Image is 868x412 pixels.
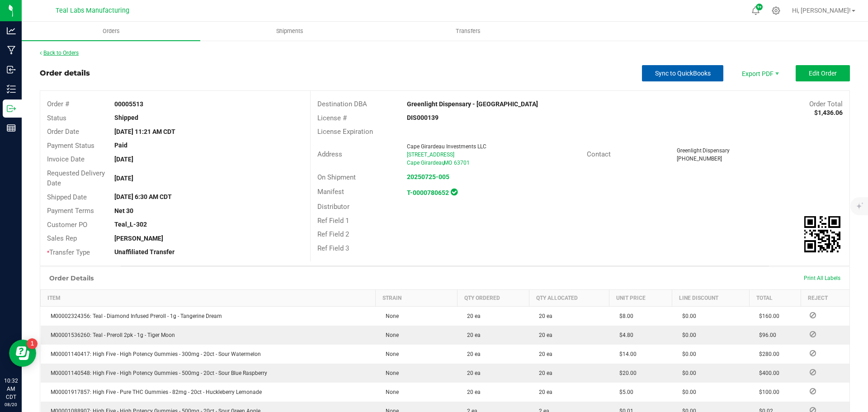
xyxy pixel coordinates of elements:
iframe: Resource center [9,340,36,367]
p: 10:32 AM CDT [4,377,18,401]
span: $0.00 [678,351,696,357]
span: $20.00 [615,370,637,376]
span: None [381,351,399,357]
span: 20 ea [462,351,481,357]
span: 63701 [454,160,470,166]
span: Ref Field 1 [317,217,349,225]
span: Transfers [443,27,493,35]
span: 20 ea [534,313,552,319]
p: 08/20 [4,401,18,408]
span: 20 ea [462,313,481,319]
span: MO [444,160,452,166]
span: 9+ [757,5,761,9]
span: , [443,160,444,166]
th: Qty Ordered [457,290,529,307]
strong: Shipped [114,114,138,121]
inline-svg: Reports [7,123,16,133]
span: Reject Inventory [806,388,820,394]
span: M00001140548: High Five - High Potency Gummies - 500mg - 20ct - Sour Blue Raspberry [46,370,267,376]
iframe: Resource center unread badge [27,338,38,349]
button: Edit Order [796,65,850,81]
span: Manifest [317,188,344,196]
a: Orders [22,22,200,41]
inline-svg: Manufacturing [7,46,16,55]
span: 20 ea [534,351,552,357]
a: 20250725-005 [407,173,449,180]
span: 20 ea [462,389,481,395]
button: Sync to QuickBooks [642,65,723,81]
span: Invoice Date [47,155,85,163]
span: Reject Inventory [806,369,820,375]
a: T-0000780652 [407,189,449,196]
span: Shipments [264,27,316,35]
th: Strain [376,290,458,307]
span: Cape Girardeau [407,160,445,166]
strong: DIS000139 [407,114,439,121]
span: 20 ea [462,370,481,376]
span: Reject Inventory [806,331,820,337]
strong: Unaffiliated Transfer [114,248,175,256]
strong: 00005513 [114,100,143,108]
li: Export PDF [732,65,787,81]
span: M00002324356: Teal - Diamond Infused Preroll - 1g - Tangerine Dream [46,313,222,319]
h1: Order Details [49,275,94,282]
a: Shipments [200,22,379,41]
strong: Net 30 [114,207,133,214]
span: $0.00 [678,389,696,395]
div: Order details [40,68,90,79]
span: Order Date [47,128,79,136]
span: Sync to QuickBooks [655,70,711,77]
inline-svg: Analytics [7,26,16,35]
span: $0.00 [678,313,696,319]
span: License # [317,114,347,122]
strong: Teal_L-302 [114,221,147,228]
span: Address [317,150,342,158]
inline-svg: Inbound [7,65,16,74]
span: Greenlight [677,147,702,154]
span: Ref Field 2 [317,230,349,238]
span: $8.00 [615,313,633,319]
span: In Sync [451,187,458,197]
span: 20 ea [534,332,552,338]
strong: [DATE] 11:21 AM CDT [114,128,175,135]
span: Teal Labs Manufacturing [56,7,129,14]
inline-svg: Outbound [7,104,16,113]
span: Reject Inventory [806,313,820,318]
strong: Greenlight Dispensary - [GEOGRAPHIC_DATA] [407,100,538,108]
span: Print All Labels [804,275,840,281]
span: M00001536260: Teal - Preroll 2pk - 1g - Tiger Moon [46,332,175,338]
qrcode: 00005513 [804,216,840,252]
span: $5.00 [615,389,633,395]
span: 20 ea [534,370,552,376]
th: Total [749,290,801,307]
span: Reject Inventory [806,350,820,356]
a: Transfers [379,22,557,41]
span: $14.00 [615,351,637,357]
span: Transfer Type [47,248,90,256]
span: Order # [47,100,69,108]
a: Back to Orders [40,50,79,56]
strong: Paid [114,142,127,149]
span: None [381,332,399,338]
span: Hi, [PERSON_NAME]! [792,7,851,14]
span: Dispensary [703,147,730,154]
span: $96.00 [755,332,776,338]
th: Item [41,290,376,307]
span: Ref Field 3 [317,244,349,252]
span: [STREET_ADDRESS] [407,152,454,158]
span: None [381,313,399,319]
span: $4.80 [615,332,633,338]
span: Payment Terms [47,207,94,215]
div: Manage settings [770,6,782,15]
strong: [DATE] [114,156,133,163]
th: Line Discount [672,290,749,307]
span: $0.00 [678,332,696,338]
span: Shipped Date [47,193,87,201]
strong: [DATE] [114,175,133,182]
strong: $1,436.06 [814,109,843,116]
th: Reject [801,290,849,307]
img: Scan me! [804,216,840,252]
